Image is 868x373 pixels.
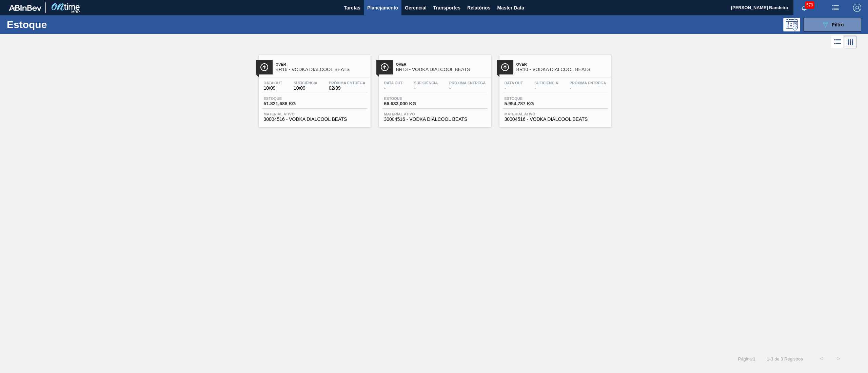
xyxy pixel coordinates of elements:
[264,81,282,85] span: Data out
[276,67,367,72] span: BR16 - VODKA DIALCOOL BEATS
[254,50,374,127] a: ÍconeOverBR16 - VODKA DIALCOOL BEATSData out10/09Suficiência10/09Próxima Entrega02/09Estoque51.82...
[414,86,438,91] span: -
[264,96,311,101] span: Estoque
[516,62,608,66] span: Over
[329,86,366,91] span: 02/09
[844,36,857,48] div: Visão em Cards
[832,22,844,27] span: Filtro
[384,101,432,106] span: 66.633,000 KG
[264,86,282,91] span: 10/09
[505,81,523,85] span: Data out
[449,86,486,91] span: -
[793,3,815,13] button: Notificações
[505,117,606,122] span: 30004516 - VODKA DIALCOOL BEATS
[260,63,269,71] img: Ícone
[783,18,800,31] div: Pogramando: nenhum usuário selecionado
[570,81,606,85] span: Próxima Entrega
[384,117,486,122] span: 30004516 - VODKA DIALCOOL BEATS
[534,81,558,85] span: Suficiência
[813,350,830,367] button: <
[396,67,488,72] span: BR13 - VODKA DIALCOOL BEATS
[830,350,847,367] button: >
[467,4,490,12] span: Relatórios
[367,4,398,12] span: Planejamento
[570,86,606,91] span: -
[433,4,460,12] span: Transportes
[9,5,41,11] img: TNhmsLtSVTkK8tSr43FrP2fwEKptu5GPRR3wAAAABJRU5ErkJggg==
[831,4,840,12] img: userActions
[494,50,615,127] a: ÍconeOverBR10 - VODKA DIALCOOL BEATSData out-Suficiência-Próxima Entrega-Estoque5.954,787 KGMater...
[414,81,438,85] span: Suficiência
[380,63,389,71] img: Ícone
[294,86,317,91] span: 10/09
[505,112,606,116] span: Material ativo
[501,63,509,71] img: Ícone
[329,81,366,85] span: Próxima Entrega
[497,4,524,12] span: Master Data
[831,36,844,48] div: Visão em Lista
[396,62,488,66] span: Over
[374,50,494,127] a: ÍconeOverBR13 - VODKA DIALCOOL BEATSData out-Suficiência-Próxima Entrega-Estoque66.633,000 KGMate...
[384,81,403,85] span: Data out
[766,356,803,361] span: 1 - 3 de 3 Registros
[805,1,814,9] span: 570
[804,18,861,31] button: Filtro
[384,86,403,91] span: -
[264,117,366,122] span: 30004516 - VODKA DIALCOOL BEATS
[534,86,558,91] span: -
[738,356,755,361] span: Página : 1
[276,62,367,66] span: Over
[264,112,366,116] span: Material ativo
[505,101,552,106] span: 5.954,787 KG
[7,21,112,28] h1: Estoque
[405,4,427,12] span: Gerencial
[505,96,552,101] span: Estoque
[384,112,486,116] span: Material ativo
[264,101,311,106] span: 51.821,686 KG
[516,67,608,72] span: BR10 - VODKA DIALCOOL BEATS
[449,81,486,85] span: Próxima Entrega
[344,4,360,12] span: Tarefas
[294,81,317,85] span: Suficiência
[853,4,861,12] img: Logout
[384,96,432,101] span: Estoque
[505,86,523,91] span: -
